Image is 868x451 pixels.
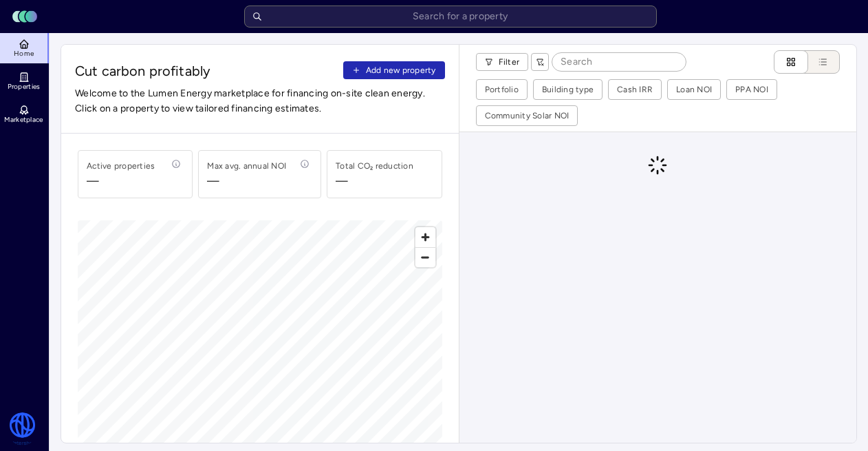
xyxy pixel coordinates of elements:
[415,227,435,247] button: Zoom in
[774,50,808,74] button: Cards view
[794,50,840,74] button: List view
[485,83,519,96] div: Portfolio
[336,173,348,189] div: —
[75,61,338,81] span: Cut carbon profitably
[244,6,657,28] input: Search for a property
[87,159,155,173] div: Active properties
[735,83,768,96] div: PPA NOI
[4,116,43,124] span: Marketplace
[499,55,520,69] span: Filter
[476,53,529,71] button: Filter
[609,80,661,99] button: Cash IRR
[477,80,527,99] button: Portfolio
[343,61,445,79] button: Add new property
[14,50,34,58] span: Home
[207,173,286,189] span: —
[668,80,720,99] button: Loan NOI
[542,83,594,96] div: Building type
[415,248,435,267] span: Zoom out
[552,53,686,71] input: Search
[87,173,155,189] span: —
[336,159,413,173] div: Total CO₂ reduction
[8,83,41,91] span: Properties
[477,106,578,125] button: Community Solar NOI
[366,63,436,77] span: Add new property
[617,83,653,96] div: Cash IRR
[485,109,569,123] div: Community Solar NOI
[727,80,777,99] button: PPA NOI
[207,159,286,173] div: Max avg. annual NOI
[8,412,36,445] img: Watershed
[75,86,445,116] span: Welcome to the Lumen Energy marketplace for financing on-site clean energy. Click on a property t...
[534,80,602,99] button: Building type
[676,83,712,96] div: Loan NOI
[415,247,435,267] button: Zoom out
